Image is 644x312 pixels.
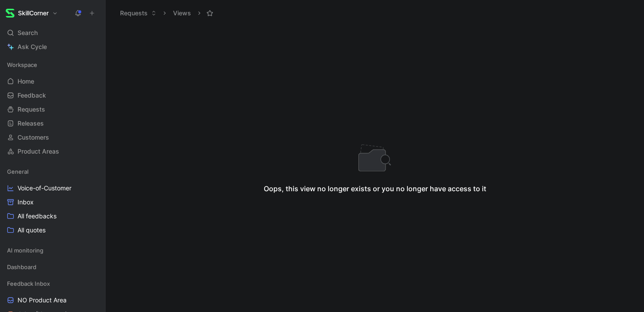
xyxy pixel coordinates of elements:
[4,58,102,71] div: Workspace
[18,198,34,207] span: Inbox
[4,224,102,237] a: All quotes
[4,26,102,39] div: Search
[18,119,44,128] span: Releases
[4,75,102,88] a: Home
[4,7,60,19] button: SkillCornerSkillCorner
[4,117,102,130] a: Releases
[18,77,34,86] span: Home
[4,277,102,290] div: Feedback Inbox
[4,89,102,102] a: Feedback
[7,167,28,176] span: General
[4,294,102,307] a: NO Product Area
[4,103,102,116] a: Requests
[7,246,43,255] span: AI monitoring
[4,40,102,53] a: Ask Cycle
[18,105,45,114] span: Requests
[4,260,102,273] div: Dashboard
[18,9,49,17] h1: SkillCorner
[7,263,36,271] span: Dashboard
[4,244,102,257] div: AI monitoring
[18,296,67,305] span: NO Product Area
[18,184,71,193] span: Voice-of-Customer
[7,60,37,69] span: Workspace
[7,279,50,288] span: Feedback Inbox
[4,210,102,223] a: All feedbacks
[18,212,57,221] span: All feedbacks
[4,244,102,259] div: AI monitoring
[6,9,14,18] img: SkillCorner
[18,226,46,235] span: All quotes
[357,144,393,172] img: notfound-dark-BmPDQTeq.svg
[4,145,102,158] a: Product Areas
[4,196,102,209] a: Inbox
[264,183,486,194] div: Oops, this view no longer exists or you no longer have access to it
[18,91,46,100] span: Feedback
[116,7,160,20] button: Requests
[4,131,102,144] a: Customers
[18,147,59,156] span: Product Areas
[18,133,49,142] span: Customers
[4,165,102,178] div: General
[4,260,102,276] div: Dashboard
[4,182,102,195] a: Voice-of-Customer
[18,42,47,52] span: Ask Cycle
[18,28,38,38] span: Search
[4,165,102,237] div: GeneralVoice-of-CustomerInboxAll feedbacksAll quotes
[169,7,195,20] button: Views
